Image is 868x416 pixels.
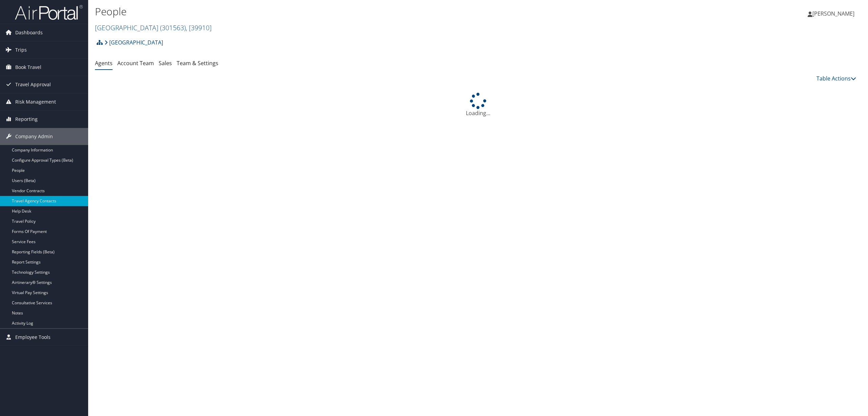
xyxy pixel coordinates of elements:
span: Risk Management [15,93,56,110]
h1: People [95,4,606,19]
span: , [ 39910 ] [186,23,212,32]
a: [PERSON_NAME] [808,3,861,24]
span: ( 301563 ) [160,23,186,32]
span: Book Travel [15,59,41,76]
span: Travel Approval [15,76,51,93]
div: Loading... [95,93,861,117]
span: Dashboards [15,24,43,41]
a: Sales [159,59,172,67]
a: [GEOGRAPHIC_DATA] [104,36,163,49]
a: [GEOGRAPHIC_DATA] [95,23,212,32]
a: Team & Settings [177,59,218,67]
span: [PERSON_NAME] [812,10,854,17]
span: Reporting [15,111,38,128]
span: Employee Tools [15,329,51,346]
a: Account Team [117,59,154,67]
a: Table Actions [816,75,856,82]
img: airportal-logo.png [15,4,83,20]
a: Agents [95,59,113,67]
span: Company Admin [15,128,53,145]
span: Trips [15,41,27,58]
